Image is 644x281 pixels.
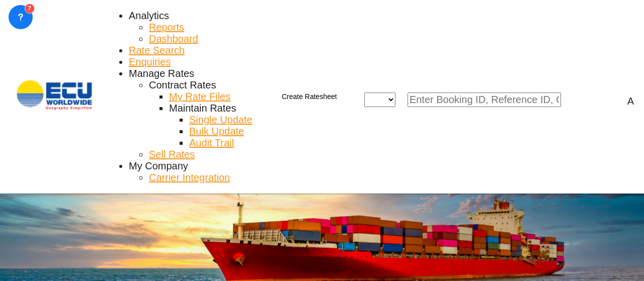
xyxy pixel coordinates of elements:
span: Contract Rates [149,79,216,90]
span: My Company [129,160,188,171]
span: Carrier Integration [149,172,230,183]
span: Bulk Update [189,126,244,137]
span: My Rate Files [169,91,230,102]
a: Single Update [189,114,253,126]
md-icon: icon-chevron-down [395,93,408,106]
a: Rate Search [129,45,185,56]
a: Sell Rates [149,149,195,160]
div: Analytics [129,10,169,22]
span: Maintain Rates [169,103,236,114]
span: Analytics [129,10,169,21]
div: icon-magnify [573,93,585,106]
div: Contract Rates [149,79,216,91]
a: Enquiries [129,56,171,68]
span: Dashboard [149,33,198,44]
a: Carrier Integration [149,172,230,183]
input: Enter Booking ID, Reference ID, Order ID [408,92,561,107]
div: A [627,96,634,107]
span: Help [595,95,607,107]
a: Dashboard [149,33,198,45]
md-icon: icon-close [352,92,364,105]
a: Reports [149,22,184,33]
div: Maintain Rates [169,103,236,114]
span: icon-magnify [561,92,573,107]
span: Sell Rates [149,149,195,160]
a: My Rate Files [169,91,230,103]
div: My Company [129,160,188,172]
md-icon: icon-plus 400-fg [270,91,282,103]
div: Manage Rates [129,68,194,79]
span: Audit Trail [189,137,234,148]
a: Bulk Update [189,126,244,137]
md-icon: icon-magnify [561,93,573,106]
span: icon-close [352,92,364,107]
a: Audit Trail [189,137,234,149]
span: Enquiries [129,56,171,67]
span: Manage Rates [129,68,194,79]
span: Single Update [189,114,253,125]
button: icon-plus 400-fgCreate Ratesheet [265,87,342,107]
span: Reports [149,22,184,33]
